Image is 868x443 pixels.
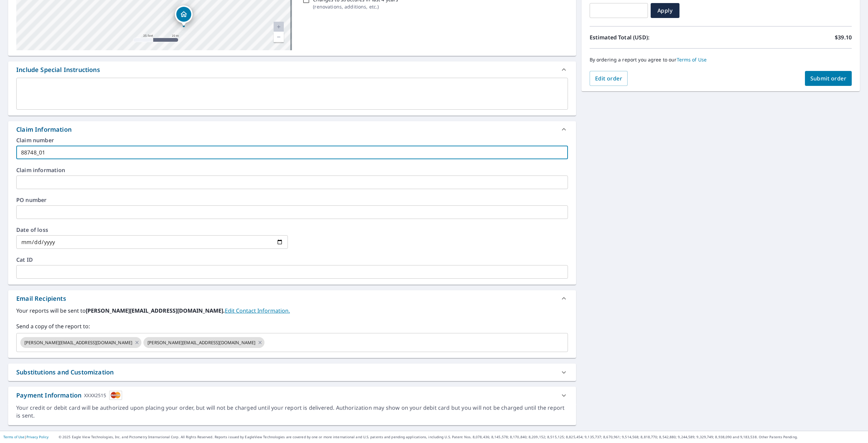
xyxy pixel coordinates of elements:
[16,197,568,203] label: PO number
[651,3,679,18] button: Apply
[143,337,264,348] div: [PERSON_NAME][EMAIL_ADDRESS][DOMAIN_NAME]
[16,322,568,330] label: Send a copy of the report to:
[16,65,100,74] div: Include Special Instructions
[656,7,674,14] span: Apply
[8,61,576,78] div: Include Special Instructions
[16,227,288,233] label: Date of loss
[175,5,193,26] div: Dropped pin, building 1, Residential property, 3590 Crystal View Ct Miami, FL 33133
[590,71,628,86] button: Edit order
[590,57,852,63] p: By ordering a report you agree to our
[225,307,290,314] a: EditContactInfo
[835,33,852,41] p: $39.10
[16,368,114,377] div: Substitutions and Customization
[16,167,568,173] label: Claim information
[16,125,72,134] div: Claim Information
[8,121,576,137] div: Claim Information
[16,137,568,143] label: Claim number
[20,339,136,346] span: [PERSON_NAME][EMAIL_ADDRESS][DOMAIN_NAME]
[109,391,122,400] img: cardImage
[16,307,568,315] label: Your reports will be sent to
[8,364,576,381] div: Substitutions and Customization
[677,56,707,63] a: Terms of Use
[595,75,623,82] span: Edit order
[3,435,24,439] a: Terms of Use
[810,75,847,82] span: Submit order
[805,71,852,86] button: Submit order
[143,339,259,346] span: [PERSON_NAME][EMAIL_ADDRESS][DOMAIN_NAME]
[84,391,106,400] div: XXXX2515
[20,337,141,348] div: [PERSON_NAME][EMAIL_ADDRESS][DOMAIN_NAME]
[8,290,576,307] div: Email Recipients
[313,3,398,10] p: ( renovations, additions, etc. )
[16,294,66,303] div: Email Recipients
[274,32,284,42] a: Current Level 20, Zoom Out
[8,387,576,404] div: Payment InformationXXXX2515cardImage
[59,435,865,440] p: © 2025 Eagle View Technologies, Inc. and Pictometry International Corp. All Rights Reserved. Repo...
[16,391,122,400] div: Payment Information
[86,307,225,314] b: [PERSON_NAME][EMAIL_ADDRESS][DOMAIN_NAME].
[590,33,721,41] p: Estimated Total (USD):
[3,435,48,439] p: |
[26,435,48,439] a: Privacy Policy
[16,404,568,420] div: Your credit or debit card will be authorized upon placing your order, but will not be charged unt...
[274,22,284,32] a: Current Level 20, Zoom In Disabled
[16,257,568,262] label: Cat ID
